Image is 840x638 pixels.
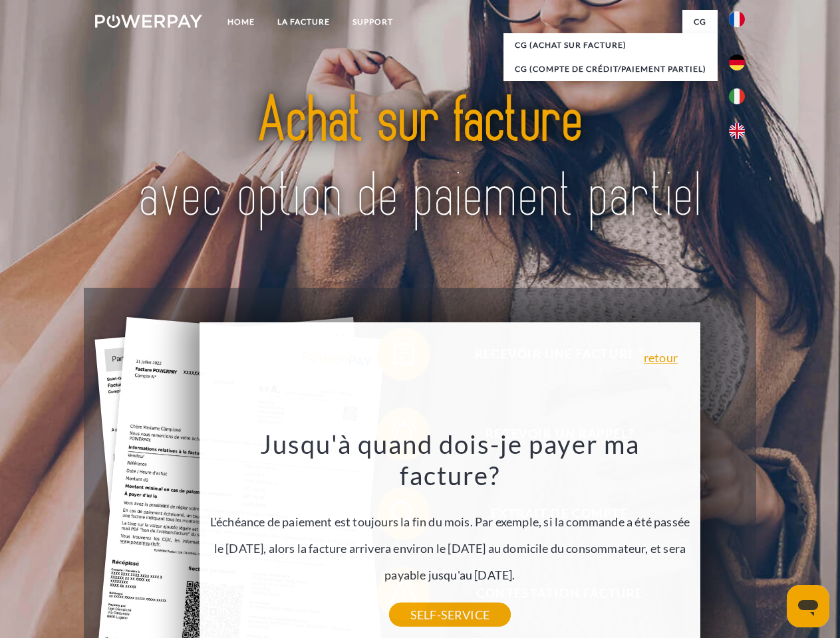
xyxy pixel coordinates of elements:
[729,54,745,70] img: de
[503,57,718,81] a: CG (Compte de crédit/paiement partiel)
[341,10,404,34] a: Support
[389,603,511,627] a: SELF-SERVICE
[216,10,266,34] a: Home
[644,352,678,364] a: retour
[266,10,341,34] a: LA FACTURE
[682,10,718,34] a: CG
[787,585,829,627] iframe: Bouton de lancement de la fenêtre de messagerie
[729,88,745,104] img: it
[503,33,718,57] a: CG (achat sur facture)
[208,428,693,492] h3: Jusqu'à quand dois-je payer ma facture?
[729,123,745,139] img: en
[729,11,745,27] img: fr
[127,64,713,255] img: title-powerpay_fr.svg
[208,428,693,615] div: L'échéance de paiement est toujours la fin du mois. Par exemple, si la commande a été passée le [...
[95,15,202,28] img: logo-powerpay-white.svg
